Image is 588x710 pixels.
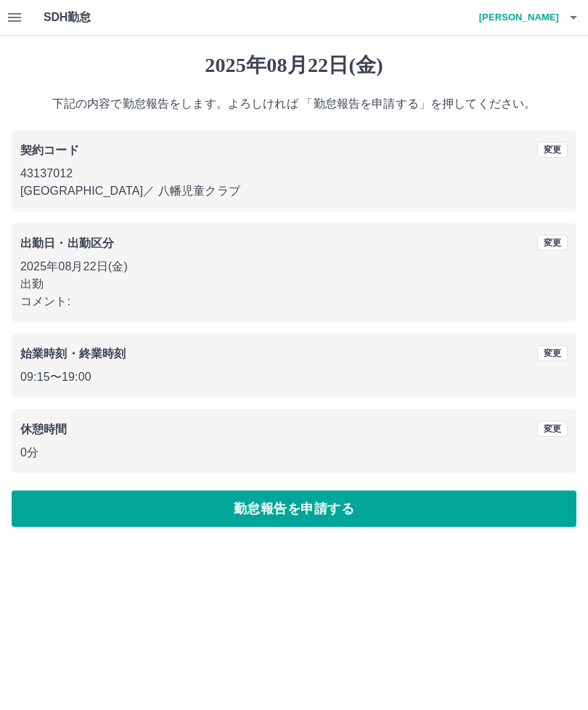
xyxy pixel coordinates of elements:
b: 始業時刻・終業時刻 [20,347,126,360]
p: 2025年08月22日(金) [20,258,568,275]
button: 変更 [537,235,568,251]
p: [GEOGRAPHIC_DATA] ／ 八幡児童クラブ [20,182,568,200]
button: 変更 [537,142,568,158]
p: 43137012 [20,165,568,182]
b: 契約コード [20,144,79,156]
p: 出勤 [20,275,568,293]
b: 休憩時間 [20,423,68,435]
button: 変更 [537,421,568,437]
h1: 2025年08月22日(金) [12,53,576,78]
p: コメント: [20,293,568,310]
p: 下記の内容で勤怠報告をします。よろしければ 「勤怠報告を申請する」を押してください。 [12,95,576,113]
button: 変更 [537,345,568,361]
p: 09:15 〜 19:00 [20,368,568,386]
p: 0分 [20,444,568,461]
button: 勤怠報告を申請する [12,491,576,527]
b: 出勤日・出勤区分 [20,237,114,249]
